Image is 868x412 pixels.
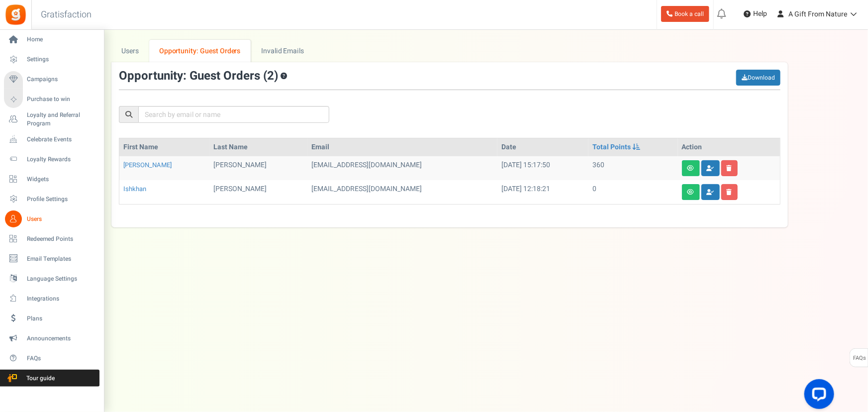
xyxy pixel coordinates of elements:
span: Widgets [27,175,96,184]
input: Search by email or name [138,106,329,123]
span: Language Settings [27,275,96,283]
a: Total Points [592,142,640,152]
span: Redeemed Points [27,235,96,243]
th: Date [497,138,588,156]
th: Email [308,138,498,156]
span: Help [751,9,767,19]
span: Purchase to win [27,95,96,103]
span: 2 [267,67,274,85]
a: Integrations [4,290,99,307]
a: Ishkhan [123,184,146,194]
span: Plans [27,314,96,323]
td: [PERSON_NAME] [209,180,307,204]
a: Email Templates [4,250,99,267]
a: Language Settings [4,270,99,287]
h3: Opportunity: Guest Orders ( ) [119,70,287,83]
span: Tour guide [4,374,74,383]
td: [DATE] 12:18:21 [497,180,588,204]
span: Campaigns [27,75,96,84]
a: Users [4,210,99,227]
span: Home [27,35,96,44]
a: FAQs [4,350,99,367]
a: Announcements [4,330,99,347]
a: Book a call [661,6,709,22]
a: Help [740,6,771,22]
a: Loyalty Rewards [4,151,99,168]
span: FAQs [853,349,866,368]
span: Email Templates [27,255,96,263]
img: Gratisfaction [4,3,27,26]
a: [PERSON_NAME] [123,160,172,170]
span: Loyalty Rewards [27,155,96,164]
a: Profile Settings [4,191,99,207]
a: Celebrate Events [4,131,99,148]
td: 0 [588,180,678,204]
a: Download [736,70,780,86]
a: Plans [4,310,99,327]
span: Profile Settings [27,195,96,204]
a: Invalid Emails [251,40,314,62]
a: Home [4,31,99,48]
td: [PERSON_NAME] [209,156,307,180]
a: Loyalty and Referral Program [4,111,99,128]
span: Loyalty and Referral Program [27,111,99,128]
a: Convert guests to users [701,160,720,176]
span: FAQs [27,354,96,363]
span: Users [27,215,96,223]
a: Opportunity: Guest Orders [149,40,251,62]
span: Settings [27,55,96,64]
td: [DATE] 15:17:50 [497,156,588,180]
h3: Gratisfaction [30,5,102,25]
span: Integrations [27,295,96,303]
span: A Gift From Nature [788,9,847,19]
span: Celebrate Events [27,135,96,144]
td: 360 [588,156,678,180]
td: [EMAIL_ADDRESS][DOMAIN_NAME] [308,180,498,204]
th: Action [678,138,780,156]
a: Users [111,40,149,62]
a: Settings [4,51,99,68]
a: Campaigns [4,71,99,88]
a: Widgets [4,171,99,188]
a: Delete user [721,160,738,176]
a: Convert guests to users [701,184,720,200]
a: Purchase to win [4,91,99,108]
th: Last Name [209,138,307,156]
th: First Name [119,138,209,156]
td: [EMAIL_ADDRESS][DOMAIN_NAME] [308,156,498,180]
span: Announcements [27,334,96,343]
a: Redeemed Points [4,230,99,247]
a: Delete user [721,184,738,200]
span: Customers who have shopped as a Guest (without creating an account) in your store. This is an opp... [281,73,287,80]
